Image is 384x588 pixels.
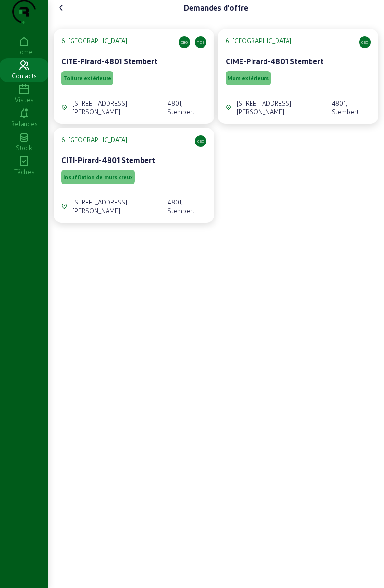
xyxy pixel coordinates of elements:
div: 4801, Stembert [168,198,206,215]
cam-card-tag: 6. [GEOGRAPHIC_DATA] [61,36,206,48]
div: Demandes d'offre [184,2,248,13]
div: 4801, Stembert [332,99,371,116]
cam-card-title: CITE-Pirard-4801 Stembert [61,57,157,66]
span: Toiture extérieure [63,75,111,82]
div: 4801, Stembert [168,99,206,116]
cam-card-title: CIME-Pirard-4801 Stembert [226,57,324,66]
div: [STREET_ADDRESS][PERSON_NAME] [237,99,327,116]
div: [STREET_ADDRESS][PERSON_NAME] [72,198,163,215]
div: [STREET_ADDRESS][PERSON_NAME] [72,99,163,116]
div: TDE [195,36,206,48]
cam-card-tag: 6. [GEOGRAPHIC_DATA] [61,135,206,147]
div: CBO [359,36,371,48]
span: Murs extérieurs [228,75,269,82]
cam-card-title: CITI-Pirard-4801 Stembert [61,156,155,165]
div: CBO [195,135,206,147]
span: Insufflation de murs creux [63,174,133,180]
div: CBO [179,36,190,48]
cam-card-tag: 6. [GEOGRAPHIC_DATA] [226,36,371,48]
